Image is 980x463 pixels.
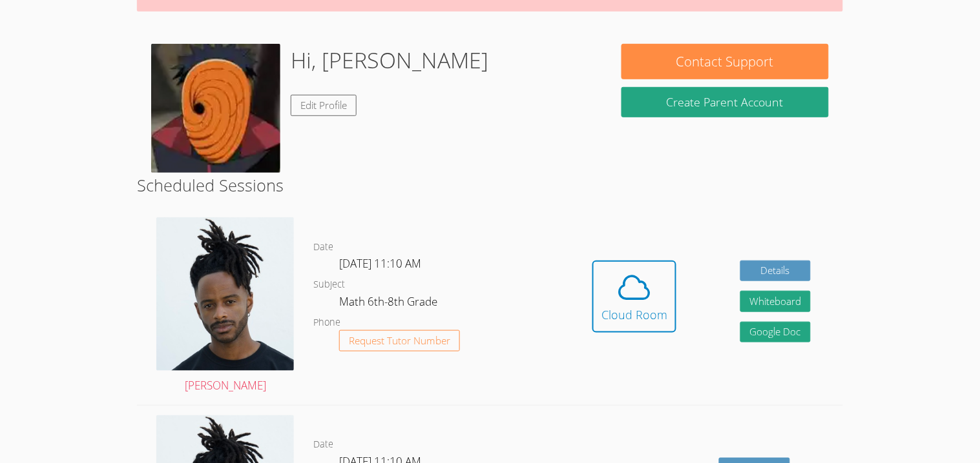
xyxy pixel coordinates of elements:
span: Request Tutor Number [349,336,450,346]
h1: Hi, [PERSON_NAME] [291,44,488,77]
img: download.webp [151,44,280,173]
dt: Subject [313,277,345,293]
div: Cloud Room [601,306,667,324]
a: Details [740,261,811,282]
a: [PERSON_NAME] [156,217,294,395]
dt: Phone [313,315,340,331]
button: Create Parent Account [621,87,828,117]
dd: Math 6th-8th Grade [339,293,440,315]
button: Cloud Room [592,261,676,333]
dt: Date [313,437,333,453]
button: Whiteboard [740,291,811,312]
img: Portrait.jpg [156,217,294,371]
a: Google Doc [740,322,811,343]
h2: Scheduled Sessions [137,173,842,197]
button: Contact Support [621,44,828,79]
dt: Date [313,239,333,255]
a: Edit Profile [291,95,357,116]
button: Request Tutor Number [339,330,460,351]
span: [DATE] 11:10 AM [339,256,421,271]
